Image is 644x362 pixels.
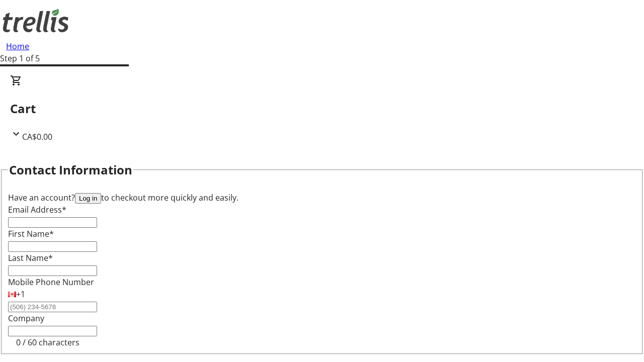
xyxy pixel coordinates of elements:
input: (506) 234-5678 [8,302,97,312]
button: Log in [75,193,101,204]
h2: Contact Information [9,161,132,179]
label: Last Name* [8,252,53,263]
h2: Cart [10,100,634,118]
label: Company [8,313,44,324]
label: First Name* [8,228,54,239]
span: CA$0.00 [22,131,52,142]
div: CartCA$0.00 [10,74,634,143]
div: Have an account? to checkout more quickly and easily. [8,192,636,204]
label: Mobile Phone Number [8,277,94,288]
tr-character-limit: 0 / 60 characters [16,337,79,348]
label: Email Address* [8,204,66,215]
